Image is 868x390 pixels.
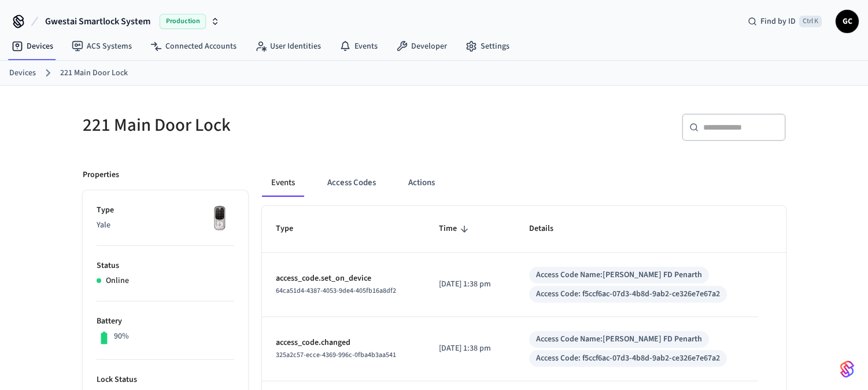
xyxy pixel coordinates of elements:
button: GC [836,10,859,33]
a: Connected Accounts [141,36,246,57]
p: Status [97,260,234,272]
a: User Identities [246,36,330,57]
a: 221 Main Door Lock [60,67,128,79]
img: Yale Assure Touchscreen Wifi Smart Lock, Satin Nickel, Front [205,204,234,233]
span: Gwestai Smartlock System [45,14,150,28]
a: Events [330,36,387,57]
span: Details [529,220,568,238]
p: [DATE] 1:38 pm [439,343,501,355]
div: Access Code: f5ccf6ac-07d3-4b8d-9ab2-ce326e7e67a2 [536,352,720,365]
p: access_code.set_on_device [276,273,411,285]
button: Events [262,169,304,197]
p: [DATE] 1:38 pm [439,278,501,290]
div: Access Code Name: [PERSON_NAME] FD Penarth [536,269,702,281]
a: ACS Systems [62,36,141,57]
h5: 221 Main Door Lock [83,113,427,137]
span: Type [276,220,308,238]
a: Settings [456,36,519,57]
div: Access Code Name: [PERSON_NAME] FD Penarth [536,333,702,345]
p: Lock Status [97,374,234,386]
span: Production [160,14,206,29]
span: 325a2c57-ecce-4369-996c-0fba4b3aa541 [276,350,396,360]
a: Devices [9,67,36,79]
span: Find by ID [760,16,796,27]
img: SeamLogoGradient.69752ec5.svg [840,360,854,378]
button: Access Codes [318,169,385,197]
p: access_code.changed [276,337,411,349]
div: Find by IDCtrl K [738,11,831,32]
p: Online [106,275,129,287]
div: Access Code: f5ccf6ac-07d3-4b8d-9ab2-ce326e7e67a2 [536,288,720,300]
p: Type [97,204,234,216]
button: Actions [399,169,444,197]
a: Devices [2,36,62,57]
div: ant example [262,169,786,197]
span: GC [837,11,858,32]
span: Ctrl K [799,16,822,27]
p: Properties [83,169,119,181]
p: Yale [97,219,234,231]
p: Battery [97,315,234,328]
p: 90% [114,330,129,343]
span: Time [439,220,472,238]
a: Developer [387,36,456,57]
span: 64ca51d4-4387-4053-9de4-405fb16a8df2 [276,286,396,296]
